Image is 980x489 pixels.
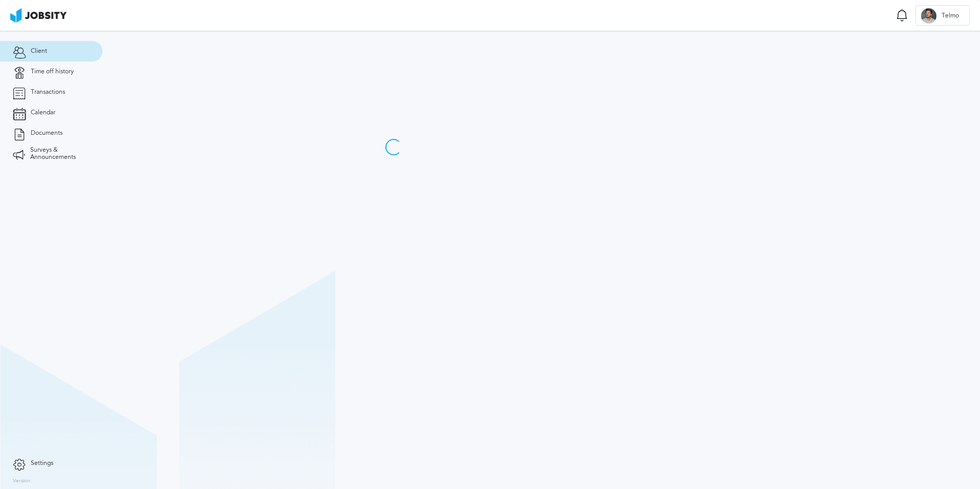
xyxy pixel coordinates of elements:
span: Transactions [31,89,65,96]
div: T [921,8,936,24]
span: Documents [31,130,63,137]
button: TTelmo [915,5,970,26]
img: ab4bad089aa723f57921c736e9817d99.png [10,8,67,23]
span: Surveys & Announcements [30,147,90,161]
span: Settings [31,460,53,467]
span: Calendar [31,109,55,116]
span: Client [31,48,47,55]
span: Telmo [936,12,964,19]
label: Version: [13,478,32,484]
span: Time off history [31,68,74,75]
